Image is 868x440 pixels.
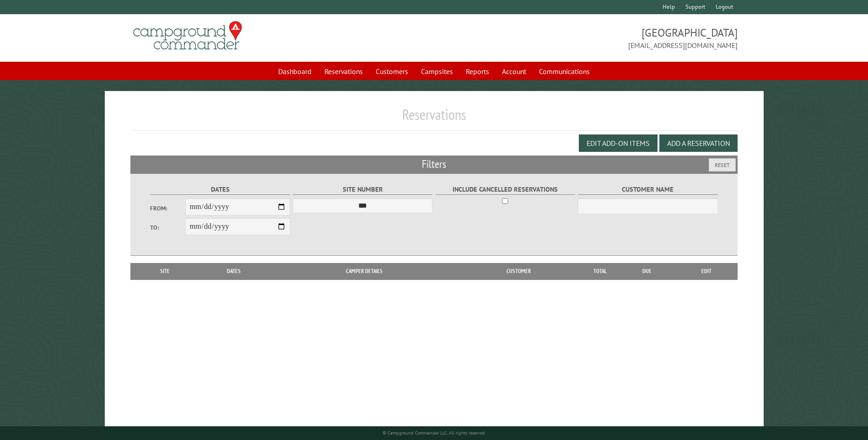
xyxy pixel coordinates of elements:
[709,158,736,172] button: Reset
[582,263,618,279] th: Total
[319,63,368,80] a: Reservations
[130,156,737,173] h2: Filters
[676,263,738,279] th: Edit
[273,63,317,80] a: Dashboard
[659,134,738,152] button: Add a Reservation
[434,25,738,51] span: [GEOGRAPHIC_DATA] [EMAIL_ADDRESS][DOMAIN_NAME]
[130,106,737,131] h1: Reservations
[150,204,185,213] label: From:
[370,63,414,80] a: Customers
[579,134,658,152] button: Edit Add-on Items
[415,63,458,80] a: Campsites
[130,18,245,54] img: Campground Commander
[383,430,486,436] small: © Campground Commander LLC. All rights reserved.
[150,184,290,195] label: Dates
[618,263,676,279] th: Due
[436,184,575,195] label: Include Cancelled Reservations
[195,263,273,279] th: Dates
[455,263,582,279] th: Customer
[496,63,532,80] a: Account
[293,184,432,195] label: Site Number
[135,263,194,279] th: Site
[150,223,185,232] label: To:
[460,63,495,80] a: Reports
[534,63,595,80] a: Communications
[273,263,455,279] th: Camper Details
[578,184,717,195] label: Customer Name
